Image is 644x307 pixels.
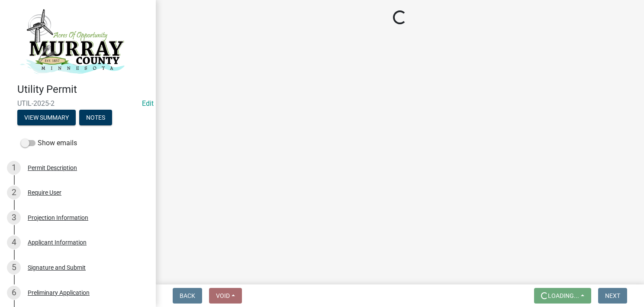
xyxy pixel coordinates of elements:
wm-modal-confirm: Summary [17,114,76,121]
div: 1 [7,161,21,175]
button: Loading... [534,288,591,304]
span: Next [605,292,620,299]
wm-modal-confirm: Edit Application Number [142,99,154,108]
div: 3 [7,211,21,225]
div: 6 [7,286,21,300]
button: View Summary [17,110,76,125]
label: Show emails [21,138,77,148]
button: Notes [79,110,112,125]
button: Next [598,288,627,304]
h4: Utility Permit [17,83,149,96]
span: Loading... [548,292,579,299]
div: Projection Information [28,215,88,221]
div: 2 [7,186,21,199]
div: Signature and Submit [28,265,86,271]
a: Edit [142,99,154,108]
div: Preliminary Application [28,290,90,296]
span: UTIL-2025-2 [17,99,138,108]
button: Back [173,288,202,304]
div: Applicant Information [28,239,87,245]
wm-modal-confirm: Notes [79,114,112,121]
button: Void [209,288,242,304]
div: Require User [28,189,61,196]
div: 5 [7,261,21,274]
div: Permit Description [28,165,77,171]
div: 4 [7,235,21,249]
span: Void [216,292,230,299]
span: Back [180,292,195,299]
img: Murray County, Minnesota [17,9,125,74]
